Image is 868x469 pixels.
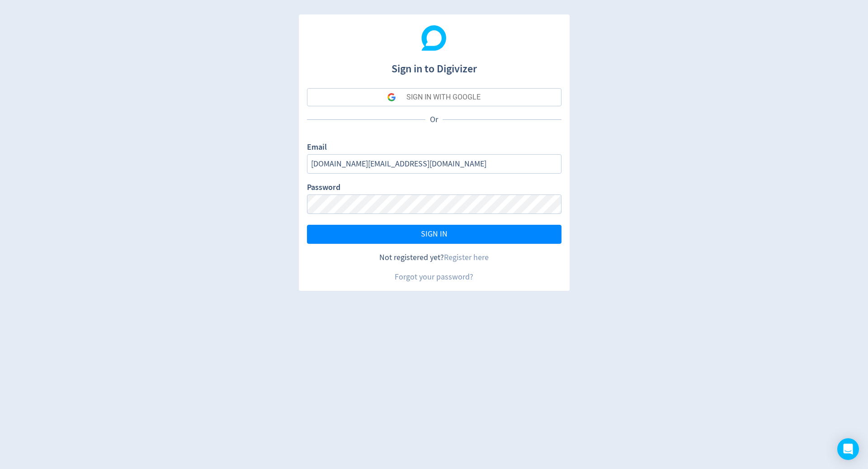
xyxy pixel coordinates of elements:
img: Digivizer Logo [421,25,447,51]
a: Forgot your password? [395,272,473,282]
a: Register here [444,252,489,263]
p: Or [425,114,443,125]
button: SIGN IN [307,225,561,244]
h1: Sign in to Digivizer [307,53,561,77]
div: Not registered yet? [307,252,561,263]
div: Open Intercom Messenger [837,438,859,460]
span: SIGN IN [421,230,448,238]
label: Email [307,142,327,154]
div: SIGN IN WITH GOOGLE [406,88,481,106]
label: Password [307,182,340,194]
button: SIGN IN WITH GOOGLE [307,88,561,106]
